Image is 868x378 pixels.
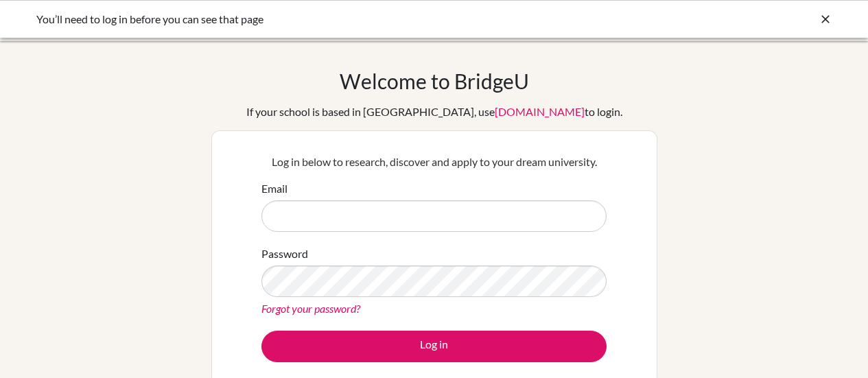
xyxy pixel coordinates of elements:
h1: Welcome to BridgeU [340,69,529,93]
a: Forgot your password? [261,302,360,315]
button: Log in [261,331,607,362]
div: If your school is based in [GEOGRAPHIC_DATA], use to login. [246,104,622,120]
label: Password [261,246,308,262]
p: Log in below to research, discover and apply to your dream university. [261,154,607,170]
div: You’ll need to log in before you can see that page [36,11,626,27]
a: [DOMAIN_NAME] [495,105,585,118]
label: Email [261,180,288,197]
